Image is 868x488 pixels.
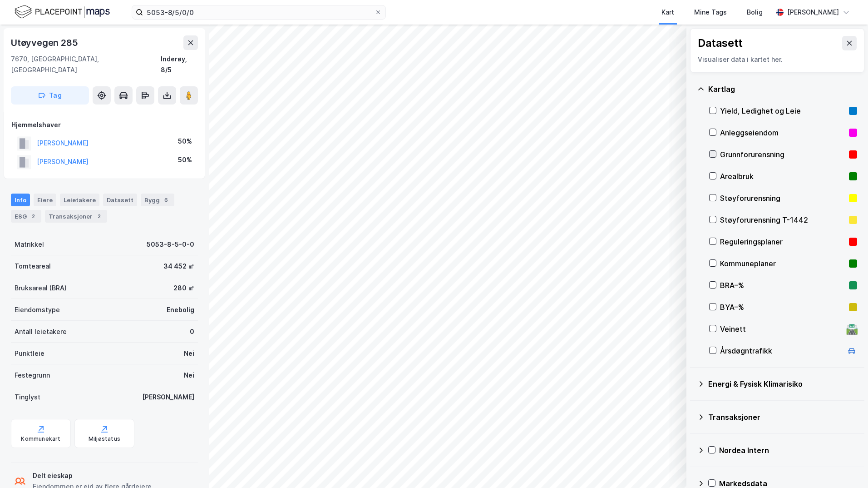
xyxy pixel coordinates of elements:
[15,304,60,315] div: Eiendomstype
[163,261,194,272] div: 34 452 ㎡
[184,370,194,381] div: Nei
[708,84,857,95] div: Kartlag
[720,193,845,204] div: Støyforurensning
[141,194,174,206] div: Bygg
[34,194,56,206] div: Eiere
[11,194,30,206] div: Info
[11,86,89,105] button: Tag
[11,54,161,75] div: 7670, [GEOGRAPHIC_DATA], [GEOGRAPHIC_DATA]
[103,194,137,206] div: Datasett
[719,445,857,456] div: Nordea Intern
[33,470,152,481] div: Delt eieskap
[720,236,845,247] div: Reguleringsplaner
[190,326,194,337] div: 0
[720,171,845,182] div: Arealbruk
[11,35,79,50] div: Utøyvegen 285
[161,54,198,75] div: Inderøy, 8/5
[15,348,44,359] div: Punktleie
[94,212,104,221] div: 2
[143,5,375,19] input: Søk på adresse, matrikkel, gårdeiere, leietakere eller personer
[45,210,107,223] div: Transaksjoner
[747,7,763,18] div: Bolig
[184,348,194,359] div: Nei
[11,120,197,130] div: Hjemmelshaver
[720,258,845,269] div: Kommuneplaner
[89,435,120,443] div: Miljøstatus
[708,378,857,389] div: Energi & Fysisk Klimarisiko
[21,435,60,443] div: Kommunekart
[787,7,839,18] div: [PERSON_NAME]
[720,214,845,225] div: Støyforurensning T-1442
[823,444,868,488] iframe: Chat Widget
[720,105,845,116] div: Yield, Ledighet og Leie
[147,239,194,250] div: 5053-8-5-0-0
[178,136,192,147] div: 50%
[15,370,50,381] div: Festegrunn
[60,194,99,206] div: Leietakere
[173,283,194,294] div: 280 ㎡
[720,280,845,291] div: BRA–%
[846,323,858,335] div: 🛣️
[15,4,110,20] img: logo.f888ab2527a4732fd821a326f86c7f29.svg
[15,326,67,337] div: Antall leietakere
[15,392,40,403] div: Tinglyst
[720,149,845,160] div: Grunnforurensning
[708,412,857,423] div: Transaksjoner
[720,345,843,356] div: Årsdøgntrafikk
[15,239,44,250] div: Matrikkel
[29,212,38,221] div: 2
[720,127,845,138] div: Anleggseiendom
[720,302,845,313] div: BYA–%
[694,7,727,18] div: Mine Tags
[698,36,743,50] div: Datasett
[142,392,194,403] div: [PERSON_NAME]
[698,54,857,65] div: Visualiser data i kartet her.
[15,261,51,272] div: Tomteareal
[162,195,171,204] div: 6
[720,324,843,334] div: Veinett
[661,7,674,18] div: Kart
[178,154,192,165] div: 50%
[167,304,194,315] div: Enebolig
[11,210,41,223] div: ESG
[15,283,67,294] div: Bruksareal (BRA)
